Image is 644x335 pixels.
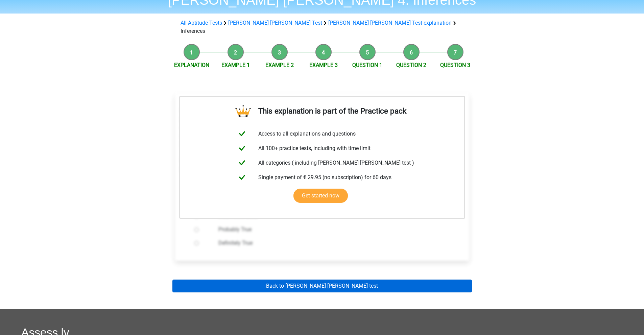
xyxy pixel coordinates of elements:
[440,62,470,68] a: Question 3
[309,62,338,68] a: Example 3
[221,62,250,68] a: Example 1
[265,62,294,68] a: Example 2
[228,20,322,26] a: [PERSON_NAME] [PERSON_NAME] Test
[396,62,426,68] a: Question 2
[175,101,469,179] div: [PERSON_NAME] was always top of the class in math. She is still very good at math, but if she wan...
[218,225,448,234] label: Probably True
[293,189,348,203] a: Get started now
[218,239,448,247] label: Definitely True
[172,280,472,292] a: Back to [PERSON_NAME] [PERSON_NAME] test
[181,20,222,26] a: All Aptitude Tests
[174,62,209,68] a: Explanation
[328,20,452,26] a: [PERSON_NAME] [PERSON_NAME] Test explanation
[178,19,467,35] div: Inferences
[352,62,382,68] a: Question 1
